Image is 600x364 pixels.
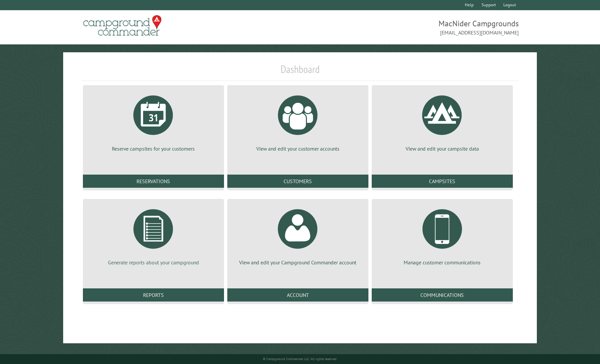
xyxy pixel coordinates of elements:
small: © Campground Commander LLC. All rights reserved. [263,357,337,361]
p: Generate reports about your campground [91,259,216,266]
img: Campground Commander [81,13,163,38]
p: Reserve campsites for your customers [91,145,216,152]
a: Account [227,288,368,302]
a: Reservations [83,175,224,188]
p: View and edit your campsite data [380,145,505,152]
span: MacNider Campgrounds [EMAIL_ADDRESS][DOMAIN_NAME] [300,18,519,36]
p: Manage customer communications [380,259,505,266]
a: Campsites [372,175,513,188]
a: Communications [372,288,513,302]
p: View and edit your customer accounts [235,145,361,152]
a: View and edit your campsite data [380,90,505,152]
a: Manage customer communications [380,204,505,266]
a: Generate reports about your campground [91,204,216,266]
a: Reports [83,288,224,302]
a: View and edit your customer accounts [235,90,361,152]
a: Reserve campsites for your customers [91,90,216,152]
a: Customers [227,175,368,188]
p: View and edit your Campground Commander account [235,259,361,266]
a: View and edit your Campground Commander account [235,204,361,266]
h1: Dashboard [81,63,519,81]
